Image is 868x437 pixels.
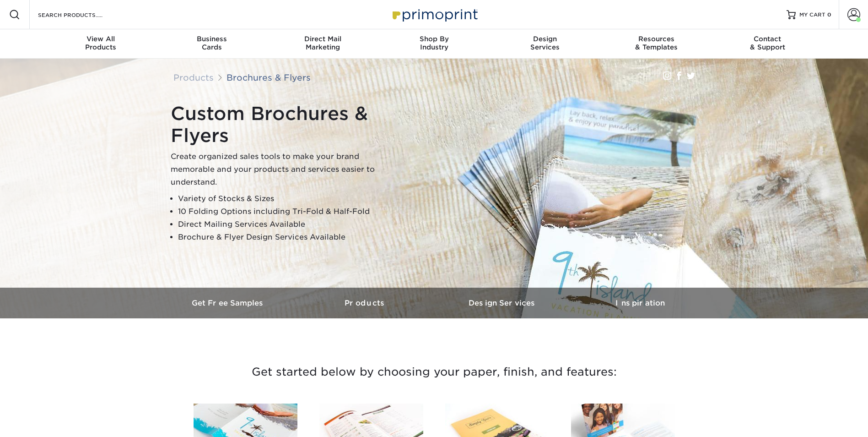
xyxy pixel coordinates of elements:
a: Resources& Templates [601,29,712,59]
a: Contact& Support [712,29,823,59]
span: Contact [712,35,823,43]
li: Brochure & Flyer Design Services Available [178,231,399,244]
div: Marketing [267,35,378,51]
h3: Get started below by choosing your paper, finish, and features: [167,351,702,393]
a: View AllProducts [45,29,156,59]
a: Inspiration [571,288,709,318]
h3: Inspiration [571,299,709,307]
span: Shop By [378,35,490,43]
a: DesignServices [490,29,601,59]
a: Brochures & Flyers [226,72,311,82]
span: Resources [601,35,712,43]
span: View All [45,35,156,43]
h3: Products [297,299,434,307]
a: Shop ByIndustry [378,29,490,59]
a: Design Services [434,288,571,318]
div: Services [490,35,601,51]
span: Direct Mail [267,35,378,43]
a: Products [173,72,214,82]
p: Create organized sales tools to make your brand memorable and your products and services easier t... [171,150,399,189]
span: MY CART [799,11,825,19]
h3: Design Services [434,299,571,307]
li: Variety of Stocks & Sizes [178,192,399,205]
span: Design [490,35,601,43]
span: Business [156,35,267,43]
h3: Get Free Samples [160,299,297,307]
div: Cards [156,35,267,51]
span: 0 [827,11,831,18]
input: SEARCH PRODUCTS..... [37,9,126,20]
div: Industry [378,35,490,51]
div: Products [45,35,156,51]
div: & Support [712,35,823,51]
a: BusinessCards [156,29,267,59]
h1: Custom Brochures & Flyers [171,103,399,147]
div: & Templates [601,35,712,51]
li: 10 Folding Options including Tri-Fold & Half-Fold [178,205,399,218]
li: Direct Mailing Services Available [178,218,399,231]
img: Primoprint [388,5,480,24]
a: Products [297,288,434,318]
a: Get Free Samples [160,288,297,318]
a: Direct MailMarketing [267,29,378,59]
